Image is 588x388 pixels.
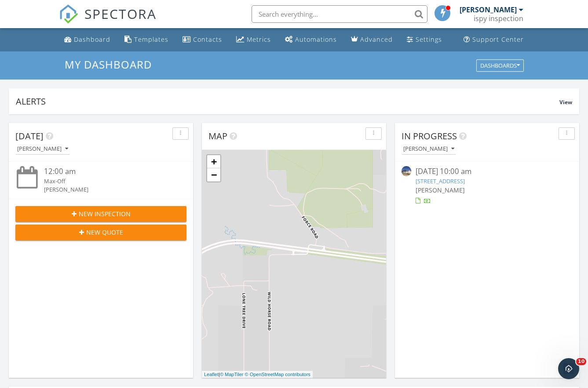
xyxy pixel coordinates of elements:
a: Support Center [460,32,527,48]
button: Dashboards [476,59,524,72]
div: [DATE] 10:00 am [416,166,558,177]
div: Contacts [193,35,222,44]
span: [PERSON_NAME] [416,186,465,194]
div: | [202,371,313,378]
button: [PERSON_NAME] [15,143,70,155]
div: [PERSON_NAME] [403,146,454,152]
a: Templates [121,32,172,48]
a: © MapTiler [220,372,244,377]
img: The Best Home Inspection Software - Spectora [59,4,78,24]
a: Dashboard [61,32,114,48]
span: 10 [576,358,586,365]
div: Dashboard [74,35,110,44]
div: Max-Off [44,177,172,185]
div: ispy inspection [474,14,523,23]
span: [DATE] [15,130,44,142]
div: Automations [295,35,337,44]
span: New Inspection [79,209,131,218]
span: View [559,98,572,106]
button: New Quote [15,225,186,240]
div: Settings [416,35,442,44]
a: Zoom in [207,155,220,168]
a: Contacts [179,32,226,48]
iframe: Intercom live chat [558,358,579,379]
div: [PERSON_NAME] [460,5,517,14]
a: Leaflet [204,372,219,377]
div: Templates [134,35,168,44]
div: Alerts [16,95,559,107]
div: [PERSON_NAME] [44,185,172,194]
div: Advanced [360,35,393,44]
span: New Quote [86,228,123,237]
span: My Dashboard [65,57,152,72]
div: Metrics [247,35,271,44]
a: Metrics [233,32,274,48]
button: [PERSON_NAME] [402,143,456,155]
div: Dashboards [480,62,520,69]
a: Automations (Basic) [281,32,340,48]
a: [DATE] 10:00 am [STREET_ADDRESS] [PERSON_NAME] [402,166,573,205]
div: Support Center [472,35,524,44]
a: SPECTORA [59,12,157,30]
span: Map [208,130,227,142]
a: [STREET_ADDRESS] [416,177,465,185]
div: 12:00 am [44,166,172,177]
a: Zoom out [207,168,220,181]
span: SPECTORA [84,4,157,23]
a: Advanced [347,32,396,48]
input: Search everything... [252,5,427,23]
a: Settings [403,32,446,48]
span: In Progress [402,130,457,142]
button: New Inspection [15,206,186,222]
img: 9510050%2Freports%2F40240879-15ee-4315-b6de-d68110601457%2Fcover_photos%2FBOws7HQxwk7hO5VyfiZc%2F... [402,166,411,176]
div: [PERSON_NAME] [17,146,68,152]
a: © OpenStreetMap contributors [245,372,310,377]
